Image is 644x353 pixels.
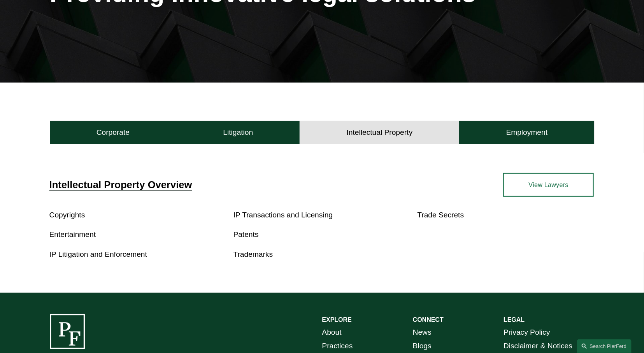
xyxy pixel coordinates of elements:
[504,326,550,339] a: Privacy Policy
[503,173,594,196] a: View Lawyers
[233,211,333,219] a: IP Transactions and Licensing
[49,250,147,258] a: IP Litigation and Enforcement
[577,339,632,353] a: Search this site
[506,128,548,137] h4: Employment
[504,339,572,353] a: Disclaimer & Notices
[49,179,192,190] a: Intellectual Property Overview
[322,316,352,323] strong: EXPLORE
[49,230,96,238] a: Entertainment
[322,339,353,353] a: Practices
[49,211,85,219] a: Copyrights
[223,128,253,137] h4: Litigation
[233,250,273,258] a: Trademarks
[413,326,432,339] a: News
[233,230,259,238] a: Patents
[347,128,413,137] h4: Intellectual Property
[97,128,130,137] h4: Corporate
[413,339,432,353] a: Blogs
[322,326,342,339] a: About
[504,316,525,323] strong: LEGAL
[417,211,464,219] a: Trade Secrets
[413,316,444,323] strong: CONNECT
